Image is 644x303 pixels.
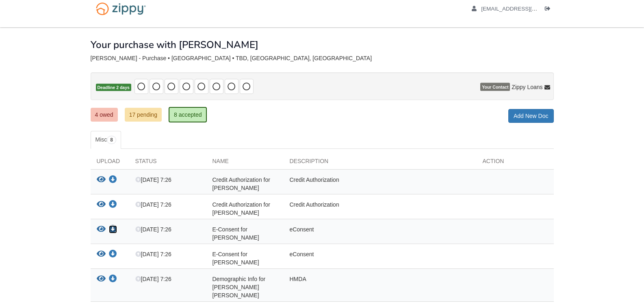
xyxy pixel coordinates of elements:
[107,136,116,144] span: 8
[109,227,117,233] a: Download E-Consent for Beulah Kennedy
[212,201,270,216] span: Credit Authorization for [PERSON_NAME]
[284,201,477,217] div: Credit Authorization
[212,177,270,191] span: Credit Authorization for [PERSON_NAME]
[109,251,117,258] a: Download E-Consent for Douglas Kennedy
[135,201,171,208] span: [DATE] 7:26
[91,39,258,50] h1: Your purchase with [PERSON_NAME]
[169,107,207,122] a: 8 accepted
[206,157,284,169] div: Name
[129,157,206,169] div: Status
[477,157,554,169] div: Action
[135,276,171,282] span: [DATE] 7:26
[481,6,574,12] span: dkennedyracing@gmail.com
[125,108,162,122] a: 17 pending
[97,176,106,184] button: View Credit Authorization for Beulah Kennedy
[284,275,477,299] div: HMDA
[97,201,106,209] button: View Credit Authorization for Douglas Kennedy
[97,250,106,259] button: View E-Consent for Douglas Kennedy
[91,55,554,62] div: [PERSON_NAME] - Purchase • [GEOGRAPHIC_DATA] • TBD, [GEOGRAPHIC_DATA], [GEOGRAPHIC_DATA]
[508,109,554,123] a: Add New Doc
[284,225,477,242] div: eConsent
[512,83,542,91] span: Zippy Loans
[135,177,171,183] span: [DATE] 7:26
[135,226,171,233] span: [DATE] 7:26
[284,250,477,266] div: eConsent
[480,83,510,91] span: Your Contact
[109,177,117,183] a: Download Credit Authorization for Beulah Kennedy
[91,157,129,169] div: Upload
[212,251,259,266] span: E-Consent for [PERSON_NAME]
[96,84,131,92] span: Deadline 2 days
[284,176,477,192] div: Credit Authorization
[91,131,121,149] a: Misc
[109,202,117,208] a: Download Credit Authorization for Douglas Kennedy
[284,157,477,169] div: Description
[97,225,106,234] button: View E-Consent for Beulah Kennedy
[212,276,266,299] span: Demographic Info for [PERSON_NAME] [PERSON_NAME]
[212,226,259,241] span: E-Consent for [PERSON_NAME]
[97,275,106,283] button: View Demographic Info for Douglas Philip Kennedy
[472,6,575,14] a: edit profile
[91,108,118,122] a: 4 owed
[135,251,171,257] span: [DATE] 7:26
[545,6,554,14] a: Log out
[109,276,117,283] a: Download Demographic Info for Douglas Philip Kennedy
